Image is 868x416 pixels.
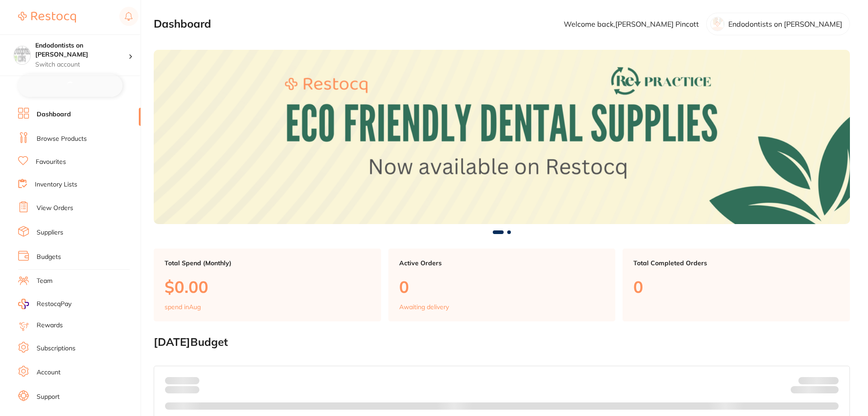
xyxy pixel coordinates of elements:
p: Remaining: [791,384,839,395]
p: Total Spend (Monthly) [165,259,370,267]
a: Total Completed Orders0 [623,249,850,322]
p: $0.00 [165,277,370,296]
p: 0 [633,277,839,296]
strong: $NaN [821,377,839,385]
img: Restocq Logo [18,12,76,23]
a: Subscriptions [37,344,75,353]
strong: $0.00 [823,387,839,396]
h4: Endodontists on Collins [35,41,128,59]
a: RestocqPay [18,299,71,309]
img: Endodontists on Collins [14,46,30,62]
strong: $0.00 [184,377,199,385]
p: Awaiting delivery [399,303,449,311]
p: Switch account [35,60,128,69]
span: RestocqPay [37,300,71,309]
a: Browse Products [37,134,87,143]
a: Restocq Logo [18,7,76,28]
a: Total Spend (Monthly)$0.00spend inAug [154,249,381,322]
a: View Orders [37,204,73,213]
p: spend in Aug [165,303,201,311]
p: month [165,384,199,395]
a: Favourites [36,158,66,167]
a: Budgets [37,253,61,262]
p: Budget: [798,377,839,384]
a: Active Orders0Awaiting delivery [388,249,616,322]
h2: [DATE] Budget [154,336,850,349]
img: Dashboard [154,50,850,224]
img: RestocqPay [18,299,29,309]
p: Welcome back, [PERSON_NAME] Pincott [564,20,699,28]
a: Inventory Lists [35,180,77,189]
a: Rewards [37,321,63,330]
a: Account [37,368,61,377]
p: Spent: [165,377,199,384]
p: Active Orders [399,259,605,267]
p: Endodontists on [PERSON_NAME] [728,20,842,28]
p: Total Completed Orders [633,259,839,267]
a: Support [37,392,60,402]
a: Dashboard [37,110,71,119]
a: Suppliers [37,228,63,237]
h2: Dashboard [154,18,211,30]
a: Team [37,277,52,286]
p: 0 [399,277,605,296]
